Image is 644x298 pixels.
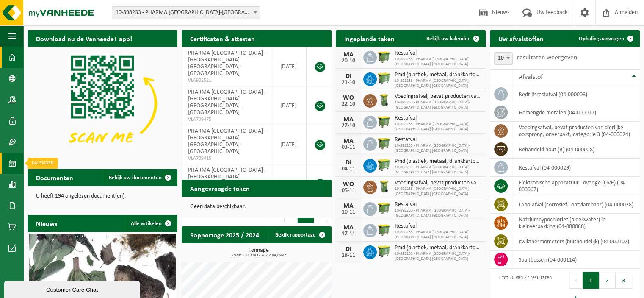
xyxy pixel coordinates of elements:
[28,169,82,186] h2: Documenten
[512,140,640,159] td: behandeld hout (B) (04-000028)
[340,80,357,86] div: 21-10
[512,103,640,122] td: gemengde metalen (04-000017)
[188,116,267,123] span: VLA709475
[395,100,481,110] span: 10-898233 - PHARMA [GEOGRAPHIC_DATA]-[GEOGRAPHIC_DATA] [GEOGRAPHIC_DATA]
[28,215,66,231] h2: Nieuws
[569,272,583,289] button: Previous
[340,138,357,145] div: MA
[182,30,263,47] h2: Certificaten & attesten
[340,253,357,259] div: 18-11
[395,251,481,262] span: 10-898233 - PHARMA [GEOGRAPHIC_DATA]-[GEOGRAPHIC_DATA] [GEOGRAPHIC_DATA]
[377,114,391,129] img: WB-1100-HPE-GN-51
[395,187,481,197] span: 10-898233 - PHARMA [GEOGRAPHIC_DATA]-[GEOGRAPHIC_DATA] [GEOGRAPHIC_DATA]
[512,214,640,232] td: natriumhypochloriet (bleekwater) in kleinverpakking (04-000088)
[340,246,357,253] div: DI
[512,85,640,103] td: bedrijfsrestafval (04-000008)
[616,272,632,289] button: 3
[340,159,357,166] div: DI
[395,158,481,165] span: Pmd (plastiek, metaal, drankkartons) (bedrijven)
[395,115,481,122] span: Restafval
[186,253,332,258] span: 2024: 138,379 t - 2025: 89,099 t
[599,272,616,289] button: 2
[377,179,391,194] img: WB-0140-HPE-GN-50
[340,231,357,237] div: 17-11
[190,204,323,210] p: Geen data beschikbaar.
[377,50,391,64] img: WB-1100-HPE-GN-51
[186,248,332,258] h3: Tonnage
[28,47,177,160] img: Download de VHEPlus App
[395,165,481,175] span: 10-898233 - PHARMA [GEOGRAPHIC_DATA]-[GEOGRAPHIC_DATA] [GEOGRAPHIC_DATA]
[377,158,391,172] img: WB-0660-HPE-GN-50
[377,201,391,215] img: WB-1100-HPE-GN-51
[102,169,177,186] a: Bekijk uw documenten
[188,89,265,116] span: PHARMA [GEOGRAPHIC_DATA]-[GEOGRAPHIC_DATA] [GEOGRAPHIC_DATA] - [GEOGRAPHIC_DATA]
[340,51,357,58] div: MA
[377,93,391,107] img: WB-0140-HPE-GN-50
[274,47,307,86] td: [DATE]
[340,166,357,172] div: 04-11
[188,50,265,77] span: PHARMA [GEOGRAPHIC_DATA]-[GEOGRAPHIC_DATA] [GEOGRAPHIC_DATA] - [GEOGRAPHIC_DATA]
[395,245,481,251] span: Pmd (plastiek, metaal, drankkartons) (bedrijven)
[377,244,391,259] img: WB-0660-HPE-GN-50
[377,136,391,150] img: WB-1100-HPE-GN-51
[188,128,265,155] span: PHARMA [GEOGRAPHIC_DATA]-[GEOGRAPHIC_DATA] [GEOGRAPHIC_DATA] - [GEOGRAPHIC_DATA]
[572,30,639,47] a: Ophaling aanvragen
[4,279,141,298] iframe: chat widget
[340,203,357,209] div: MA
[517,54,577,61] label: resultaten weergeven
[395,122,481,132] span: 10-898233 - PHARMA [GEOGRAPHIC_DATA]-[GEOGRAPHIC_DATA] [GEOGRAPHIC_DATA]
[182,180,258,196] h2: Aangevraagde taken
[28,30,141,47] h2: Download nu de Vanheede+ app!
[512,251,640,269] td: spuitbussen (04-000114)
[512,177,640,195] td: elektronische apparatuur - overige (OVE) (04-000067)
[340,224,357,231] div: MA
[109,175,162,181] span: Bekijk uw documenten
[579,36,624,42] span: Ophaling aanvragen
[512,159,640,177] td: restafval (04-000029)
[112,6,260,19] span: 10-898233 - PHARMA BELGIUM-BELMEDIS GRIMBERGEN - GRIMBERGEN
[182,226,268,243] h2: Rapportage 2025 / 2024
[426,36,470,42] span: Bekijk uw kalender
[274,86,307,125] td: [DATE]
[112,7,260,19] span: 10-898233 - PHARMA BELGIUM-BELMEDIS GRIMBERGEN - GRIMBERGEN
[340,95,357,101] div: WO
[494,52,513,65] span: 10
[340,116,357,123] div: MA
[395,230,481,240] span: 10-898233 - PHARMA [GEOGRAPHIC_DATA]-[GEOGRAPHIC_DATA] [GEOGRAPHIC_DATA]
[395,72,481,78] span: Pmd (plastiek, metaal, drankkartons) (bedrijven)
[340,181,357,188] div: WO
[340,188,357,194] div: 05-11
[395,223,481,230] span: Restafval
[36,193,169,199] p: U heeft 194 ongelezen document(en).
[268,226,331,243] a: Bekijk rapportage
[395,57,481,67] span: 10-898233 - PHARMA [GEOGRAPHIC_DATA]-[GEOGRAPHIC_DATA] [GEOGRAPHIC_DATA]
[377,71,391,86] img: WB-0660-HPE-GN-50
[490,30,552,47] h2: Uw afvalstoffen
[274,164,307,203] td: [DATE]
[340,145,357,150] div: 03-11
[512,232,640,251] td: kwikthermometers (huishoudelijk) (04-000107)
[395,50,481,57] span: Restafval
[377,223,391,237] img: WB-1100-HPE-GN-51
[395,143,481,153] span: 10-898233 - PHARMA [GEOGRAPHIC_DATA]-[GEOGRAPHIC_DATA] [GEOGRAPHIC_DATA]
[395,180,481,187] span: Voedingsafval, bevat producten van dierlijke oorsprong, onverpakt, categorie 3
[340,58,357,64] div: 20-10
[340,209,357,215] div: 10-11
[395,93,481,100] span: Voedingsafval, bevat producten van dierlijke oorsprong, onverpakt, categorie 3
[583,272,599,289] button: 1
[188,167,265,194] span: PHARMA [GEOGRAPHIC_DATA]-[GEOGRAPHIC_DATA] [GEOGRAPHIC_DATA] - [GEOGRAPHIC_DATA]
[519,74,543,81] span: Afvalstof
[188,155,267,162] span: VLA709415
[188,77,267,84] span: VLA902521
[420,30,485,47] a: Bekijk uw kalender
[395,208,481,218] span: 10-898233 - PHARMA [GEOGRAPHIC_DATA]-[GEOGRAPHIC_DATA] [GEOGRAPHIC_DATA]
[495,53,512,64] span: 10
[340,123,357,129] div: 27-10
[340,101,357,107] div: 22-10
[395,78,481,89] span: 10-898233 - PHARMA [GEOGRAPHIC_DATA]-[GEOGRAPHIC_DATA] [GEOGRAPHIC_DATA]
[395,136,481,143] span: Restafval
[395,201,481,208] span: Restafval
[512,122,640,140] td: voedingsafval, bevat producten van dierlijke oorsprong, onverpakt, categorie 3 (04-000024)
[274,125,307,164] td: [DATE]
